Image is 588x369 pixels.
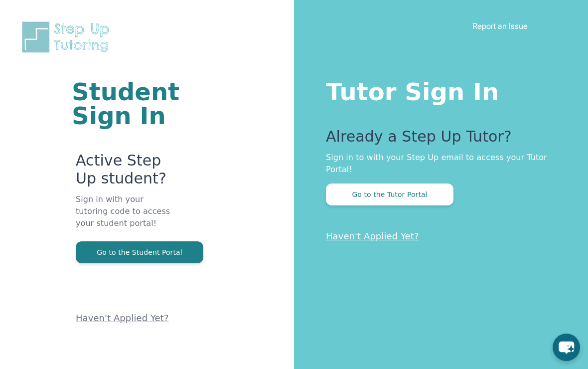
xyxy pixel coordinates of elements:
[326,128,548,152] p: Already a Step Up Tutor?
[326,152,548,176] p: Sign in to with your Step Up email to access your Tutor Portal!
[76,247,203,257] a: Go to the Student Portal
[326,76,548,104] h1: Tutor Sign In
[76,193,174,241] p: Sign in with your tutoring code to access your student portal!
[72,80,174,128] h1: Student Sign In
[20,20,116,54] img: Step Up Tutoring horizontal logo
[76,313,169,323] a: Haven't Applied Yet?
[76,241,203,263] button: Go to the Student Portal
[326,189,453,199] a: Go to the Tutor Portal
[76,152,174,193] p: Active Step Up student?
[326,231,419,241] a: Haven't Applied Yet?
[472,21,528,31] a: Report an Issue
[553,334,580,361] button: chat-button
[326,184,453,205] button: Go to the Tutor Portal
